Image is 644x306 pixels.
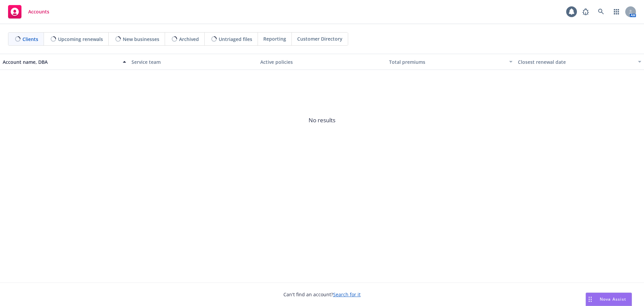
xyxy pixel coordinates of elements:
button: Service team [129,54,258,70]
span: Archived [179,36,199,43]
div: Drag to move [586,293,594,306]
span: Customer Directory [297,35,342,42]
span: Can't find an account? [283,291,361,298]
a: Report a Bug [579,5,592,18]
span: Nova Assist [600,296,626,302]
button: Closest renewal date [515,54,644,70]
span: Upcoming renewals [58,36,103,43]
a: Switch app [610,5,623,18]
div: Total premiums [389,58,505,65]
div: Service team [131,58,255,65]
a: Search [594,5,608,18]
button: Total premiums [386,54,515,70]
span: Clients [22,36,38,43]
button: Nova Assist [586,293,632,306]
span: New businesses [123,36,159,43]
button: Active policies [258,54,386,70]
span: Untriaged files [219,36,252,43]
span: Reporting [263,35,286,42]
div: Account name, DBA [3,58,119,65]
span: Accounts [28,9,49,14]
div: Closest renewal date [518,58,634,65]
div: Active policies [260,58,384,65]
a: Accounts [5,2,52,21]
a: Search for it [333,291,361,298]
